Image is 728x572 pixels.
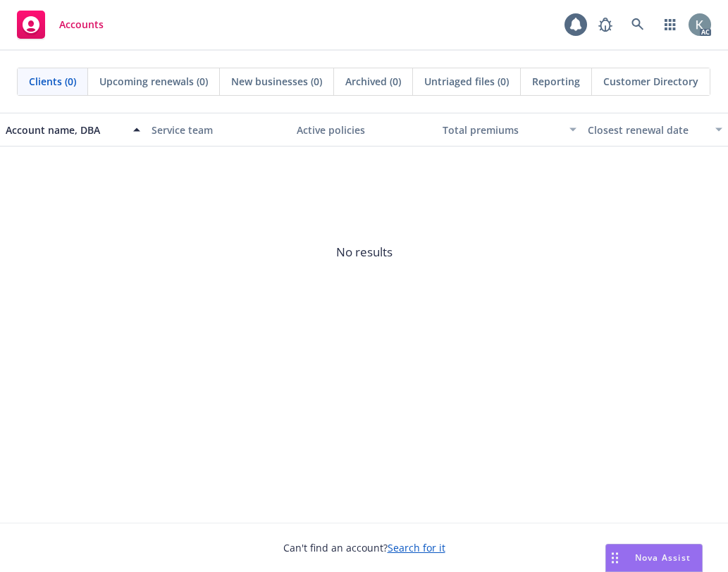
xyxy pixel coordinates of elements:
button: Service team [146,113,292,147]
button: Total premiums [437,113,583,147]
a: Report a Bug [591,11,619,39]
button: Active policies [291,113,437,147]
span: Untriaged files (0) [424,74,509,89]
a: Switch app [656,11,684,39]
span: Customer Directory [603,74,698,89]
button: Nova Assist [605,544,703,572]
span: Can't find an account? [283,540,445,555]
div: Closest renewal date [588,123,707,137]
span: Reporting [532,74,580,89]
span: Accounts [59,19,104,30]
div: Total premiums [443,123,562,137]
div: Drag to move [606,545,624,571]
span: Clients (0) [29,74,76,89]
a: Search for it [388,541,445,554]
a: Search [624,11,652,39]
div: Active policies [297,123,431,137]
span: Nova Assist [635,552,691,564]
a: Accounts [11,5,109,44]
button: Closest renewal date [582,113,728,147]
div: Service team [152,123,286,137]
img: photo [689,13,711,36]
span: New businesses (0) [231,74,322,89]
span: Upcoming renewals (0) [99,74,208,89]
div: Account name, DBA [6,123,125,137]
span: Archived (0) [345,74,401,89]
